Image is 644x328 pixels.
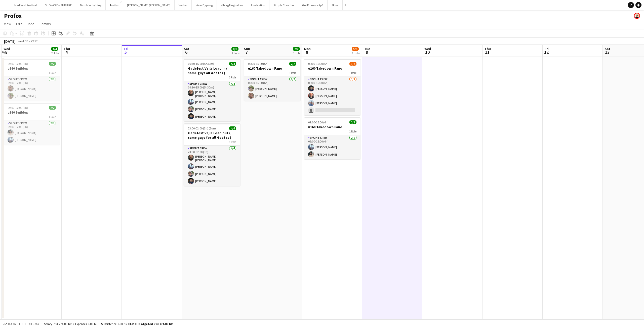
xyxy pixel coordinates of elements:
[269,0,298,10] button: Simple Creation
[4,12,22,20] h1: Profox
[4,39,16,44] div: [DATE]
[328,0,343,10] button: Skive
[247,0,269,10] button: LiveNation
[31,39,38,43] div: CEST
[192,0,217,10] button: Visar Dypang
[17,39,29,43] span: Week 36
[41,0,76,10] button: SHOWCREW SUBHIRE
[130,322,173,326] span: Total Budgeted 793 274.00 KR
[123,0,175,10] button: [PERSON_NAME] [PERSON_NAME]
[39,22,51,26] span: Comms
[8,322,23,326] span: Budgeted
[634,13,640,19] app-user-avatar: Armando NIkol Irom
[44,322,173,326] div: Salary 793 274.00 KR + Expenses 0.00 KR + Subsistence 0.00 KR =
[10,0,41,10] button: Medieval Festival
[25,21,36,27] a: Jobs
[16,22,22,26] span: Edit
[3,321,23,327] button: Budgeted
[27,22,34,26] span: Jobs
[2,21,13,27] a: View
[37,21,53,27] a: Comms
[175,0,192,10] button: Værket
[217,0,247,10] button: ViborgTinghallen
[76,0,106,10] button: Bambi udlejning
[28,322,40,326] span: All jobs
[106,0,123,10] button: Profox
[14,21,24,27] a: Edit
[4,22,11,26] span: View
[298,0,328,10] button: GolfPromote ApS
